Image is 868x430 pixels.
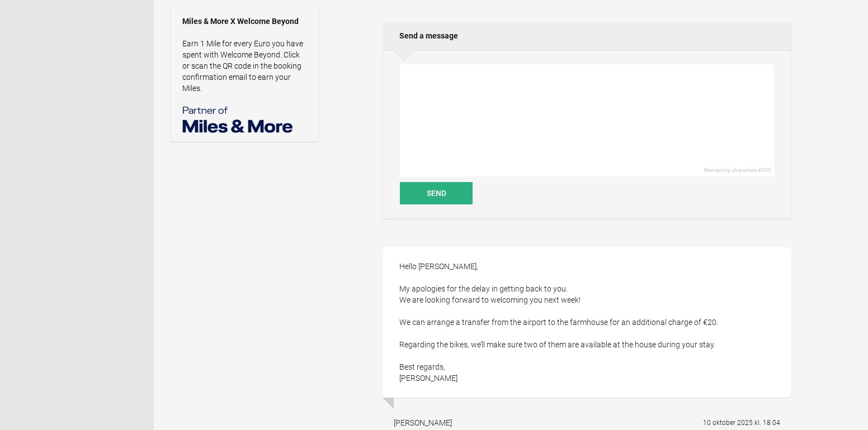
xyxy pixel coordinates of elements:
[383,247,791,398] div: Hello [PERSON_NAME], My apologies for the delay in getting back to you. We are looking forward to...
[383,22,791,50] h2: Send a message
[703,419,780,427] flynt-date-display: 10 oktober 2025 kl. 18:04
[400,182,473,204] button: Send
[182,105,294,133] img: Miles & More
[182,39,303,93] a: Earn 1 Mile for every Euro you have spent with Welcome Beyond. Click or scan the QR code in the b...
[394,417,452,428] div: [PERSON_NAME]
[182,16,307,27] strong: Miles & More X Welcome Beyond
